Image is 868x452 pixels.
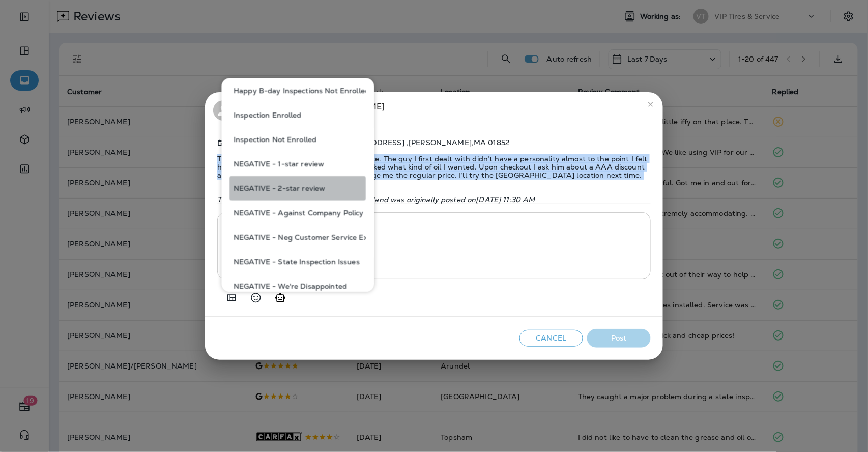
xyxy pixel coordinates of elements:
button: NEGATIVE - 1-star review [230,151,366,176]
span: [PERSON_NAME] - [STREET_ADDRESS] , [PERSON_NAME] , MA 01852 [265,138,510,147]
button: NEGATIVE - Neg Customer Service Exp [230,224,366,249]
button: NEGATIVE - 2-star review [230,176,366,200]
button: Inspection Not Enrolled [230,127,366,151]
span: The job was done but a little iffy on that place. The guy I first dealt with didn’t have a person... [217,147,651,187]
button: NEGATIVE - State Inspection Issues [230,249,366,273]
button: Happy B-day Inspections Not Enrolled [230,78,366,102]
button: NEGATIVE - Against Company Policy [230,200,366,224]
button: Add in a premade template [221,288,242,308]
button: close [643,96,659,112]
button: NEGATIVE - We're Disappointed [230,273,366,298]
p: This review was changed on [DATE] 11:54 AM [217,195,651,204]
span: and was originally posted on [DATE] 11:30 AM [375,195,535,204]
span: [DATE] [217,138,249,147]
button: Inspection Enrolled [230,102,366,127]
button: Cancel [519,330,583,347]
